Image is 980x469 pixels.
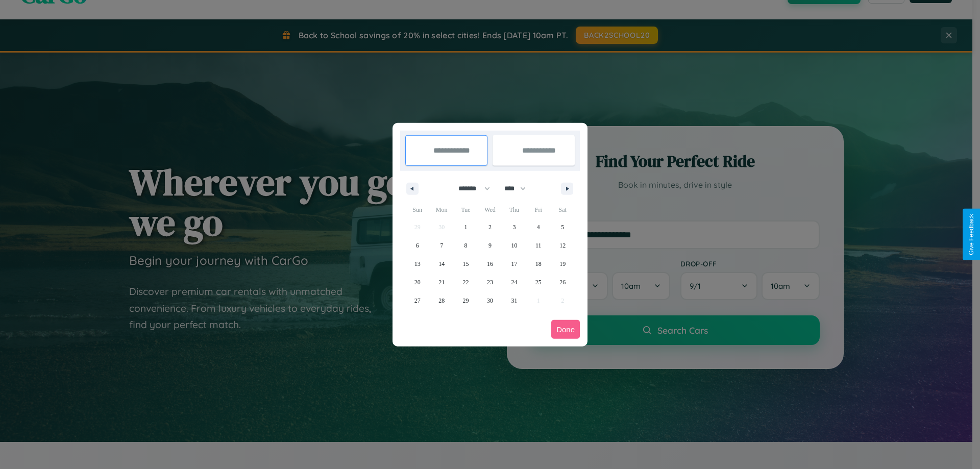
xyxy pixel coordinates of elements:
span: Fri [526,202,550,218]
button: 9 [478,236,502,255]
span: 2 [488,218,492,236]
button: 5 [551,218,575,236]
span: Mon [429,202,453,218]
span: 5 [561,218,564,236]
button: 6 [405,236,429,255]
span: 4 [537,218,540,236]
span: 1 [464,218,468,236]
span: 13 [414,255,421,273]
button: 23 [478,273,502,291]
button: 24 [502,273,526,291]
span: Thu [502,202,526,218]
button: 31 [502,291,526,310]
span: 9 [488,236,492,255]
button: 3 [502,218,526,236]
button: 7 [429,236,453,255]
button: 19 [551,255,575,273]
button: 2 [478,218,502,236]
span: Sat [551,202,575,218]
button: 11 [526,236,550,255]
button: 10 [502,236,526,255]
span: 16 [487,255,493,273]
button: 25 [526,273,550,291]
span: 31 [511,291,517,310]
button: 12 [551,236,575,255]
span: 25 [535,273,542,291]
button: 16 [478,255,502,273]
button: 15 [454,255,478,273]
span: Tue [454,202,478,218]
span: 30 [487,291,493,310]
span: 14 [438,255,445,273]
button: 30 [478,291,502,310]
button: 21 [429,273,453,291]
span: 27 [414,291,421,310]
button: 22 [454,273,478,291]
span: 7 [440,236,443,255]
button: 8 [454,236,478,255]
span: 21 [438,273,445,291]
button: 18 [526,255,550,273]
span: 29 [463,291,469,310]
span: 19 [559,255,566,273]
button: 4 [526,218,550,236]
button: Done [551,320,580,339]
span: Wed [478,202,502,218]
span: 10 [511,236,517,255]
button: 17 [502,255,526,273]
button: 26 [551,273,575,291]
span: 20 [414,273,421,291]
button: 1 [454,218,478,236]
button: 29 [454,291,478,310]
span: 15 [463,255,469,273]
span: 6 [416,236,419,255]
span: 11 [535,236,542,255]
span: 3 [512,218,516,236]
span: Sun [405,202,429,218]
button: 28 [429,291,453,310]
span: 23 [487,273,493,291]
button: 13 [405,255,429,273]
span: 12 [559,236,566,255]
span: 18 [535,255,542,273]
button: 20 [405,273,429,291]
span: 28 [438,291,445,310]
span: 22 [463,273,469,291]
span: 26 [559,273,566,291]
span: 17 [511,255,517,273]
span: 24 [511,273,517,291]
span: 8 [464,236,468,255]
div: Give Feedback [968,214,975,255]
button: 27 [405,291,429,310]
button: 14 [429,255,453,273]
